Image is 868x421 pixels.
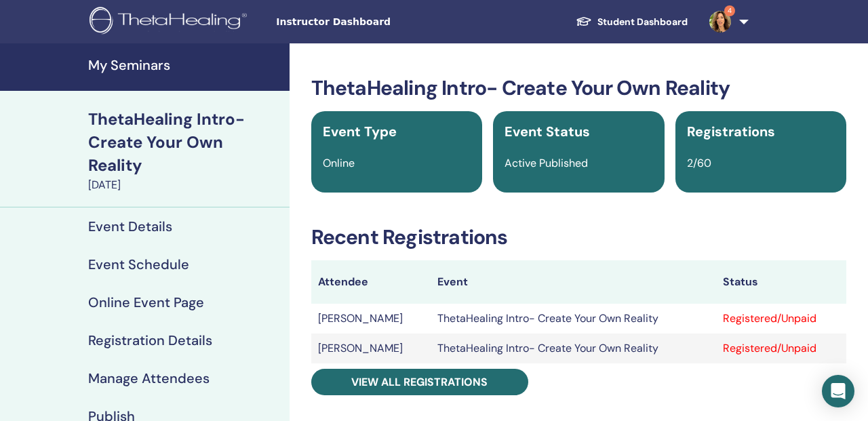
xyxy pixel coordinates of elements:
[724,5,735,16] span: 4
[323,123,397,140] span: Event Type
[311,304,431,334] td: [PERSON_NAME]
[822,375,854,407] div: Open Intercom Messenger
[687,156,711,170] span: 2/60
[311,76,846,100] h3: ThetaHealing Intro- Create Your Own Reality
[88,294,204,310] h4: Online Event Page
[276,15,479,29] span: Instructor Dashboard
[576,16,592,27] img: graduation-cap-white.svg
[723,310,840,327] div: Registered/Unpaid
[505,156,588,170] span: Active Published
[311,369,528,395] a: View all registrations
[90,7,252,37] img: logo.png
[88,177,281,193] div: [DATE]
[431,334,716,363] td: ThetaHealing Intro- Create Your Own Reality
[716,260,846,304] th: Status
[565,9,698,35] a: Student Dashboard
[351,375,488,389] span: View all registrations
[80,108,290,193] a: ThetaHealing Intro- Create Your Own Reality[DATE]
[323,156,355,170] span: Online
[311,260,431,304] th: Attendee
[88,256,189,273] h4: Event Schedule
[723,340,840,357] div: Registered/Unpaid
[88,57,281,73] h4: My Seminars
[687,123,775,140] span: Registrations
[88,332,212,348] h4: Registration Details
[709,11,731,33] img: default.jpg
[431,304,716,334] td: ThetaHealing Intro- Create Your Own Reality
[88,218,172,235] h4: Event Details
[505,123,590,140] span: Event Status
[431,260,716,304] th: Event
[311,334,431,363] td: [PERSON_NAME]
[311,225,846,249] h3: Recent Registrations
[88,108,281,177] div: ThetaHealing Intro- Create Your Own Reality
[88,370,210,386] h4: Manage Attendees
